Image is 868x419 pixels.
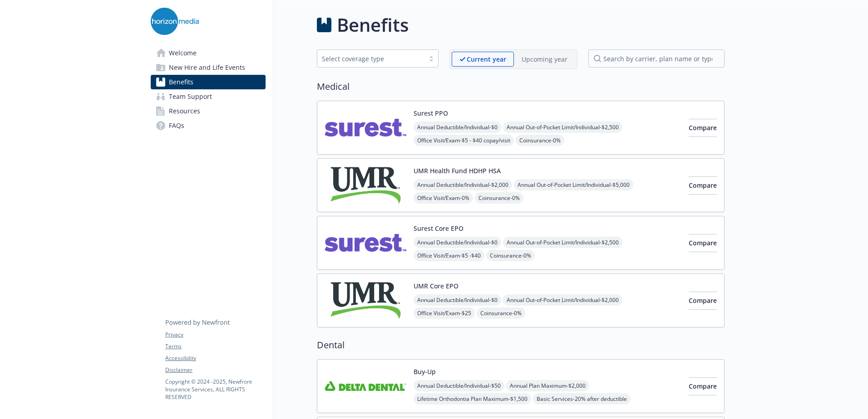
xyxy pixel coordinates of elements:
[414,367,436,376] button: Buy-Up
[477,307,525,319] span: Coinsurance - 0%
[414,108,448,118] button: Surest PPO
[165,342,265,351] a: Terms
[151,75,266,89] a: Benefits
[165,354,265,362] a: Accessibility
[322,54,420,63] div: Select coverage type
[516,135,564,146] span: Coinsurance - 0%
[414,281,459,291] button: UMR Core EPO
[506,380,589,391] span: Annual Plan Maximum - $2,000
[689,382,717,390] span: Compare
[317,338,725,352] h2: Dental
[169,75,193,89] span: Benefits
[503,294,622,306] span: Annual Out-of-Pocket Limit/Individual - $2,000
[169,104,200,118] span: Resources
[414,393,531,404] span: Lifetime Orthodontia Plan Maximum - $1,500
[414,135,514,146] span: Office Visit/Exam - $5 - $40 copay/visit
[414,294,501,306] span: Annual Deductible/Individual - $0
[689,377,717,395] button: Compare
[151,118,266,133] a: FAQs
[151,60,266,75] a: New Hire and Life Events
[165,331,265,339] a: Privacy
[503,237,622,248] span: Annual Out-of-Pocket Limit/Individual - $2,500
[151,89,266,104] a: Team Support
[486,250,535,261] span: Coinsurance - 0%
[414,166,501,175] button: UMR Health Fund HDHP HSA
[689,292,717,310] button: Compare
[169,60,245,75] span: New Hire and Life Events
[689,176,717,195] button: Compare
[689,239,717,247] span: Compare
[325,281,406,320] img: UMR carrier logo
[467,54,506,64] p: Current year
[317,80,725,93] h2: Medical
[588,49,725,68] input: search by carrier, plan name or type
[337,11,409,39] h1: Benefits
[414,237,501,248] span: Annual Deductible/Individual - $0
[165,366,265,374] a: Disclaimer
[689,296,717,305] span: Compare
[169,118,184,133] span: FAQs
[325,166,406,205] img: UMR carrier logo
[689,119,717,137] button: Compare
[514,179,633,190] span: Annual Out-of-Pocket Limit/Individual - $5,000
[414,122,501,133] span: Annual Deductible/Individual - $0
[475,192,523,204] span: Coinsurance - 0%
[165,378,265,401] p: Copyright © 2024 - 2025 , Newfront Insurance Services, ALL RIGHTS RESERVED
[414,307,475,319] span: Office Visit/Exam - $25
[169,89,212,104] span: Team Support
[533,393,631,404] span: Basic Services - 20% after deductible
[522,54,567,64] p: Upcoming year
[414,380,504,391] span: Annual Deductible/Individual - $50
[325,108,406,147] img: Surest carrier logo
[689,123,717,132] span: Compare
[414,192,473,204] span: Office Visit/Exam - 0%
[414,224,464,233] button: Surest Core EPO
[151,104,266,118] a: Resources
[151,46,266,60] a: Welcome
[689,234,717,252] button: Compare
[325,367,406,405] img: Delta Dental Insurance Company carrier logo
[414,250,484,261] span: Office Visit/Exam - $5 -$40
[503,122,622,133] span: Annual Out-of-Pocket Limit/Individual - $2,500
[169,46,197,60] span: Welcome
[325,224,406,262] img: Surest carrier logo
[689,181,717,190] span: Compare
[414,179,512,190] span: Annual Deductible/Individual - $2,000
